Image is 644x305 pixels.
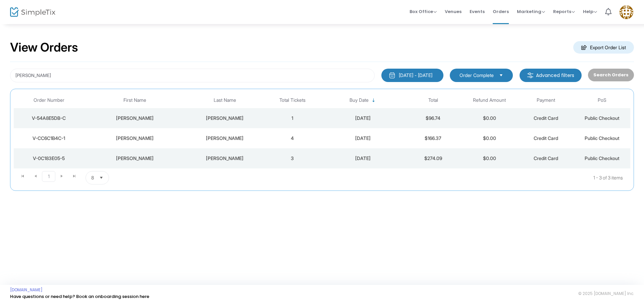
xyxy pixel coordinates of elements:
div: Jenna [86,135,184,142]
td: $0.00 [461,108,518,128]
span: Last Name [214,97,236,103]
span: Order Complete [460,72,494,79]
button: Select [97,171,106,184]
span: Sortable [371,98,376,103]
span: Orders [493,3,509,20]
span: © 2025 [DOMAIN_NAME] Inc. [578,291,634,296]
button: Select [496,72,506,79]
div: Data table [14,92,630,168]
a: Have questions or need help? Book an onboarding session here [10,293,149,300]
span: Payment [537,97,555,103]
span: Credit Card [534,135,558,141]
span: PoS [598,97,606,103]
span: Public Checkout [585,155,620,161]
span: Credit Card [534,115,558,121]
span: 8 [91,174,94,181]
span: Credit Card [534,155,558,161]
span: Marketing [517,8,545,15]
div: Raeanna [86,155,184,162]
th: Total Tickets [264,92,321,108]
span: Public Checkout [585,115,620,121]
div: V-CC6C1B4C-1 [15,135,83,142]
input: Search by name, email, phone, order number, ip address, or last 4 digits of card [10,69,375,82]
th: Refund Amount [461,92,518,108]
div: [DATE] - [DATE] [399,72,432,79]
span: Events [470,3,485,20]
td: 3 [264,148,321,168]
div: Thiele [187,115,263,122]
m-button: Export Order List [573,41,634,54]
span: Box Office [410,8,437,15]
div: Thiele [187,155,263,162]
td: $0.00 [461,128,518,148]
td: $0.00 [461,148,518,168]
span: Order Number [34,97,64,103]
div: V-54A8E5DB-C [15,115,83,122]
td: $166.37 [405,128,462,148]
span: Page 1 [42,171,55,182]
img: filter [527,72,534,79]
span: Help [583,8,597,15]
td: 4 [264,128,321,148]
button: [DATE] - [DATE] [381,69,443,82]
td: $96.74 [405,108,462,128]
h2: View Orders [10,40,78,55]
div: 9/10/2025 [322,135,404,142]
div: Kaup [187,135,263,142]
div: Tenille [86,115,184,122]
a: [DOMAIN_NAME] [10,287,43,293]
span: Buy Date [350,97,369,103]
m-button: Advanced filters [520,69,582,82]
kendo-pager-info: 1 - 3 of 3 items [176,171,623,184]
div: 9/13/2025 [322,115,404,122]
span: Reports [553,8,575,15]
th: Total [405,92,462,108]
span: Public Checkout [585,135,620,141]
td: 1 [264,108,321,128]
div: V-0C183E05-5 [15,155,83,162]
img: monthly [389,72,395,79]
td: $274.09 [405,148,462,168]
div: 7/24/2025 [322,155,404,162]
span: First Name [123,97,146,103]
span: Venues [445,3,462,20]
